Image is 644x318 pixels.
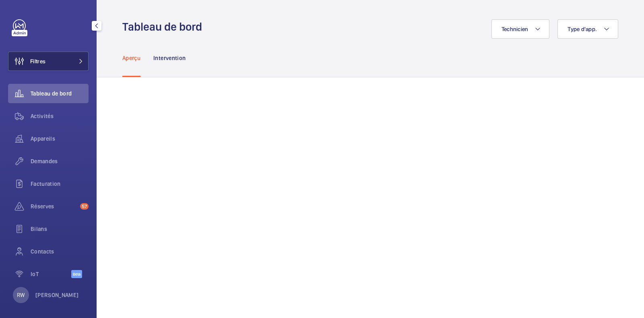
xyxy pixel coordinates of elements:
[71,270,82,278] span: Beta
[8,52,89,71] button: Filtres
[122,19,207,34] h1: Tableau de bord
[568,26,597,32] span: Type d'app.
[17,291,25,299] p: RW
[502,26,528,32] span: Technicien
[31,202,77,210] span: Réserves
[31,135,89,143] span: Appareils
[80,203,89,210] span: 57
[31,112,89,120] span: Activités
[153,54,186,62] p: Intervention
[30,57,45,65] span: Filtres
[122,54,140,62] p: Aperçu
[31,225,89,233] span: Bilans
[31,270,71,278] span: IoT
[35,291,79,299] p: [PERSON_NAME]
[557,19,618,39] button: Type d'app.
[31,180,89,188] span: Facturation
[491,19,550,39] button: Technicien
[31,247,89,256] span: Contacts
[31,157,89,165] span: Demandes
[31,89,89,98] span: Tableau de bord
